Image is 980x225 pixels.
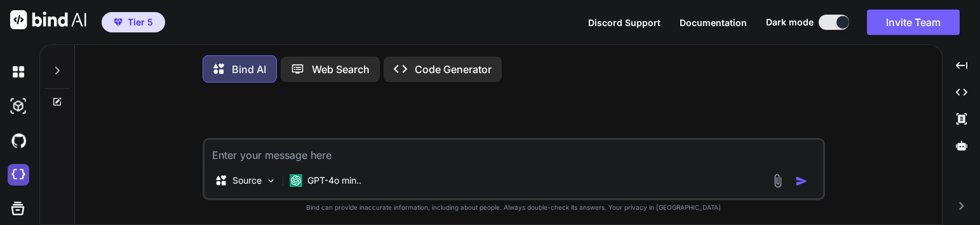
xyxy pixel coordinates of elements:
[232,62,266,77] p: Bind AI
[588,16,661,29] button: Discord Support
[203,203,825,212] p: Bind can provide inaccurate information, including about people. Always double-check its answers....
[415,62,492,77] p: Code Generator
[307,174,361,187] p: GPT-4o min..
[795,175,808,187] img: icon
[8,61,29,83] img: darkChat
[770,174,785,188] img: attachment
[8,95,29,117] img: darkAi-studio
[232,174,262,187] p: Source
[10,10,86,29] img: Bind AI
[867,10,960,35] button: Invite Team
[312,62,370,77] p: Web Search
[766,16,814,29] span: Dark mode
[588,17,661,28] span: Discord Support
[114,18,123,26] img: premium
[8,130,29,151] img: githubDark
[8,164,29,186] img: cloudideIcon
[290,174,302,187] img: GPT-4o mini
[680,17,747,28] span: Documentation
[265,175,276,186] img: Pick Models
[128,16,153,29] span: Tier 5
[102,12,165,32] button: premiumTier 5
[680,16,747,29] button: Documentation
